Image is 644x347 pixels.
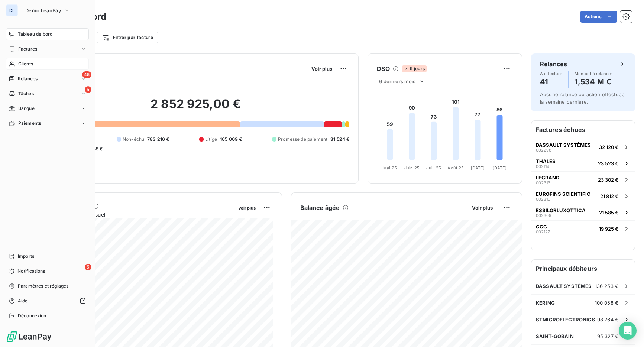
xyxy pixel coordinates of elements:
[599,210,618,215] span: 21 585 €
[598,177,618,183] span: 23 302 €
[18,298,28,304] span: Aide
[123,136,144,143] span: Non-échu
[25,7,61,13] span: Demo LeanPay
[85,264,91,270] span: 5
[471,165,485,171] tspan: [DATE]
[595,283,618,289] span: 136 253 €
[383,165,397,171] tspan: Mai 25
[470,204,495,211] button: Voir plus
[6,4,18,16] div: DL
[600,193,618,199] span: 21 812 €
[536,142,591,148] span: DASSAULT SYSTÈMES
[536,197,550,201] span: 002310
[205,136,217,143] span: Litige
[536,191,590,197] span: EUROFINS SCIENTIFIC
[597,317,618,322] span: 98 764 €
[531,171,635,188] button: LEGRAND00231323 302 €
[531,121,635,139] h6: Factures échues
[18,46,37,52] span: Factures
[300,203,340,212] h6: Balance âgée
[540,76,562,88] h4: 41
[18,312,46,319] span: Déconnexion
[42,97,349,119] h2: 2 852 925,00 €
[536,333,574,339] span: SAINT-GOBAIN
[536,283,592,289] span: DASSAULT SYSTÈMES
[536,213,551,218] span: 002309
[540,91,625,105] span: Aucune relance ou action effectuée la semaine dernière.
[540,71,562,76] span: À effectuer
[536,317,595,322] span: STMICROELECTRONICS
[536,224,547,230] span: CGG
[536,175,559,181] span: LEGRAND
[18,120,41,127] span: Paiements
[311,66,332,72] span: Voir plus
[427,165,441,171] tspan: Juil. 25
[619,322,637,340] div: Open Intercom Messenger
[6,295,89,307] a: Aide
[309,65,334,72] button: Voir plus
[278,136,327,143] span: Promesse de paiement
[18,253,34,260] span: Imports
[536,207,586,213] span: ESSILORLUXOTTICA
[536,300,555,306] span: KERING
[18,31,52,38] span: Tableau de bord
[580,11,617,23] button: Actions
[18,75,38,82] span: Relances
[236,204,258,211] button: Voir plus
[330,136,349,143] span: 31 524 €
[97,32,158,43] button: Filtrer par facture
[402,65,427,72] span: 9 jours
[404,165,420,171] tspan: Juin 25
[599,226,618,232] span: 19 925 €
[531,188,635,204] button: EUROFINS SCIENTIFIC00231021 812 €
[6,331,52,343] img: Logo LeanPay
[18,90,34,97] span: Tâches
[599,144,618,150] span: 32 120 €
[598,160,618,166] span: 23 523 €
[540,59,567,68] h6: Relances
[531,155,635,171] button: THALES00211423 523 €
[472,205,493,211] span: Voir plus
[18,105,35,112] span: Banque
[220,136,242,143] span: 165 009 €
[595,300,618,306] span: 100 058 €
[531,260,635,278] h6: Principaux débiteurs
[536,164,549,169] span: 002114
[147,136,169,143] span: 783 216 €
[536,230,550,234] span: 002127
[377,64,389,73] h6: DSO
[531,139,635,155] button: DASSAULT SYSTÈMES00229832 120 €
[18,283,68,289] span: Paramètres et réglages
[85,86,91,93] span: 5
[531,204,635,220] button: ESSILORLUXOTTICA00230921 585 €
[18,61,33,67] span: Clients
[575,76,612,88] h4: 1,534 M €
[17,268,45,275] span: Notifications
[531,220,635,237] button: CGG00212719 925 €
[493,165,507,171] tspan: [DATE]
[448,165,464,171] tspan: Août 25
[379,78,415,84] span: 6 derniers mois
[238,205,256,211] span: Voir plus
[536,148,551,152] span: 002298
[597,333,618,339] span: 95 327 €
[575,71,612,76] span: Montant à relancer
[536,158,556,164] span: THALES
[536,181,550,185] span: 002313
[42,211,233,218] span: Chiffre d'affaires mensuel
[82,71,91,78] span: 45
